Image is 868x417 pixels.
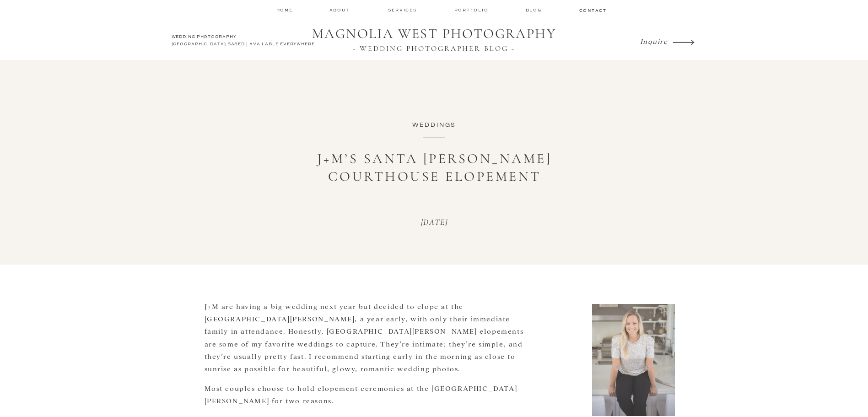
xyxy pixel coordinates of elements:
[412,122,456,128] a: Weddings
[205,382,525,406] p: Most couples choose to hold elopement ceremonies at the [GEOGRAPHIC_DATA][PERSON_NAME] for two re...
[579,7,606,13] a: contact
[526,7,544,13] a: Blog
[172,33,318,50] h2: WEDDING PHOTOGRAPHY [GEOGRAPHIC_DATA] BASED | AVAILABLE EVERYWHERE
[306,26,562,43] a: MAGNOLIA WEST PHOTOGRAPHY
[297,150,572,185] h1: J+M’s Santa [PERSON_NAME] Courthouse Elopement
[172,33,318,50] a: WEDDING PHOTOGRAPHY[GEOGRAPHIC_DATA] BASED | AVAILABLE EVERYWHERE
[205,300,525,374] p: J+M are having a big wedding next year but decided to elope at the [GEOGRAPHIC_DATA][PERSON_NAME]...
[377,217,491,227] p: [DATE]
[640,35,670,48] a: Inquire
[276,7,294,13] a: home
[388,7,419,13] a: services
[454,7,491,13] a: Portfolio
[329,7,352,13] a: about
[640,37,668,45] i: Inquire
[306,44,562,53] a: ~ WEDDING PHOTOGRAPHER BLOG ~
